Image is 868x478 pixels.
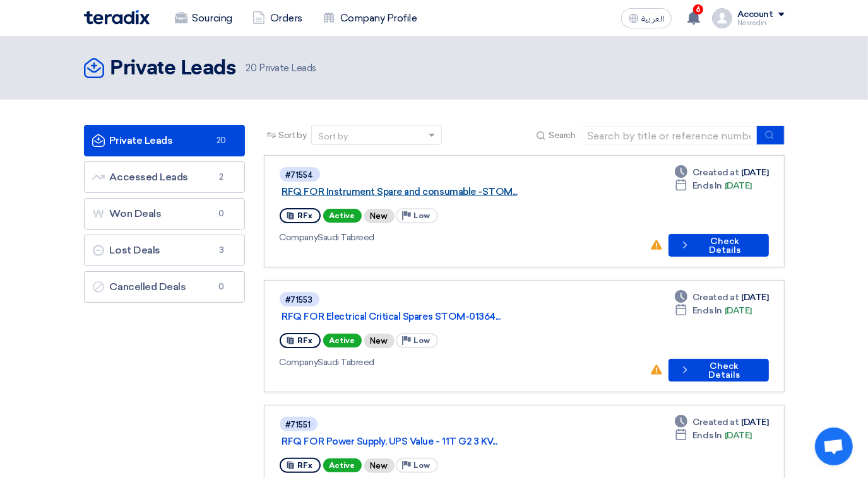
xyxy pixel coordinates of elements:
[323,458,362,472] span: Active
[84,198,245,230] a: Won Deals0
[286,296,313,304] div: #71553
[286,421,311,429] div: #71551
[298,211,313,220] span: RFx
[323,334,362,347] span: Active
[312,4,427,32] a: Company Profile
[286,171,314,179] div: #71554
[214,134,229,147] span: 20
[298,461,313,470] span: RFx
[84,271,245,303] a: Cancelled Deals0
[165,4,242,32] a: Sourcing
[246,61,316,76] span: Private Leads
[298,336,313,345] span: RFx
[712,8,732,28] img: profile_test.png
[737,9,773,20] div: Account
[214,281,229,293] span: 0
[282,186,598,197] a: RFQ FOR Instrument Spare and consumable -STOM...
[242,4,312,32] a: Orders
[214,171,229,184] span: 2
[279,129,307,142] span: Sort by
[815,428,853,465] div: Open chat
[675,166,768,179] div: [DATE]
[669,234,768,257] button: Check Details
[280,356,639,369] div: Saudi Tabreed
[364,334,395,348] div: New
[675,429,752,442] div: [DATE]
[110,56,236,81] h2: Private Leads
[280,357,318,368] span: Company
[693,291,739,304] span: Created at
[675,291,768,304] div: [DATE]
[621,8,672,28] button: العربية
[84,125,245,156] a: Private Leads20
[364,209,395,223] div: New
[693,166,739,179] span: Created at
[282,436,598,447] a: RFQ FOR Power Supply, UPS Value - 11T G2 3 KV...
[84,10,150,25] img: Teradix logo
[364,458,395,473] div: New
[549,129,575,142] span: Search
[693,429,722,442] span: Ends In
[693,416,739,429] span: Created at
[280,232,318,243] span: Company
[737,20,785,26] div: Nesredin
[414,461,431,470] span: Low
[246,62,256,74] span: 20
[693,304,722,317] span: Ends In
[414,336,431,345] span: Low
[84,235,245,266] a: Lost Deals3
[581,126,758,145] input: Search by title or reference number
[318,130,348,143] div: Sort by
[669,359,769,382] button: Check Details
[675,179,752,192] div: [DATE]
[323,209,362,223] span: Active
[693,179,722,192] span: Ends In
[214,244,229,257] span: 3
[214,207,229,220] span: 0
[641,15,664,23] span: العربية
[84,161,245,193] a: Accessed Leads2
[282,311,598,322] a: RFQ FOR Electrical Critical Spares STOM-01364...
[693,4,703,15] span: 6
[280,231,640,244] div: Saudi Tabreed
[675,304,752,317] div: [DATE]
[414,211,431,220] span: Low
[675,416,768,429] div: [DATE]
